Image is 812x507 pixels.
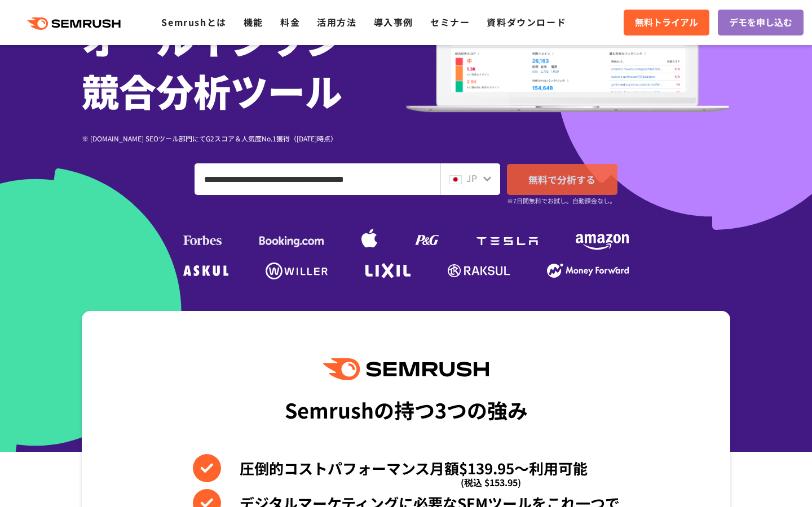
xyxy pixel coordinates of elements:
a: 無料トライアル [624,10,709,35]
img: Semrush [323,358,489,380]
span: 無料で分析する [528,172,595,186]
span: デモを申し込む [729,15,792,30]
span: 無料トライアル [635,15,698,30]
a: デモを申し込む [718,10,804,35]
a: 活用方法 [317,15,356,29]
small: ※7日間無料でお試し。自動課金なし。 [507,195,616,206]
a: 料金 [280,15,300,29]
div: Semrushの持つ3つの強み [285,389,528,430]
span: JP [466,171,477,185]
span: (税込 $153.95) [461,468,521,496]
a: セミナー [430,15,470,29]
div: ※ [DOMAIN_NAME] SEOツール部門にてG2スコア＆人気度No.1獲得（[DATE]時点） [82,133,406,144]
input: ドメイン、キーワードまたはURLを入力してください [195,164,439,194]
a: 機能 [244,15,263,29]
a: 導入事例 [374,15,413,29]
a: 無料で分析する [507,164,617,195]
a: 資料ダウンロード [487,15,566,29]
a: Semrushとは [161,15,226,29]
li: 圧倒的コストパフォーマンス月額$139.95〜利用可能 [193,454,620,482]
h1: オールインワン 競合分析ツール [82,12,406,116]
